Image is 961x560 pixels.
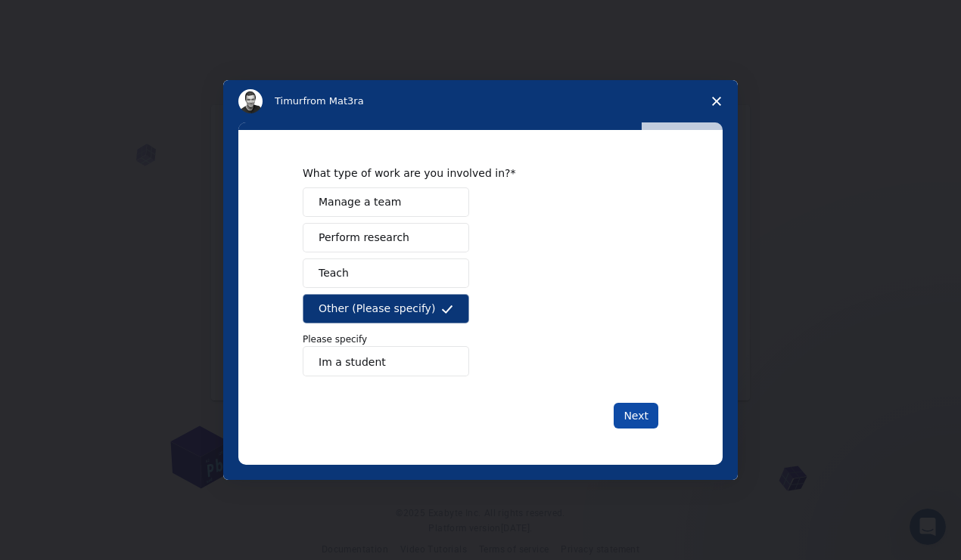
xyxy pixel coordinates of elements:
button: Other (Please specify) [303,294,469,323]
button: Manage a team [303,187,469,217]
span: Timur [275,95,303,107]
span: Support [32,11,86,24]
button: Perform research [303,223,469,252]
button: Teach [303,258,469,288]
div: What type of work are you involved in? [303,166,636,180]
img: Profile image for Timur [238,89,263,113]
span: Close survey [695,80,738,122]
span: from Mat3ra [303,95,363,107]
input: Enter response [303,346,469,376]
span: Perform research [319,230,409,246]
button: Next [614,403,658,429]
span: Manage a team [319,194,401,210]
span: Other (Please specify) [319,301,435,317]
p: Please specify [303,333,658,346]
span: Teach [319,265,349,281]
